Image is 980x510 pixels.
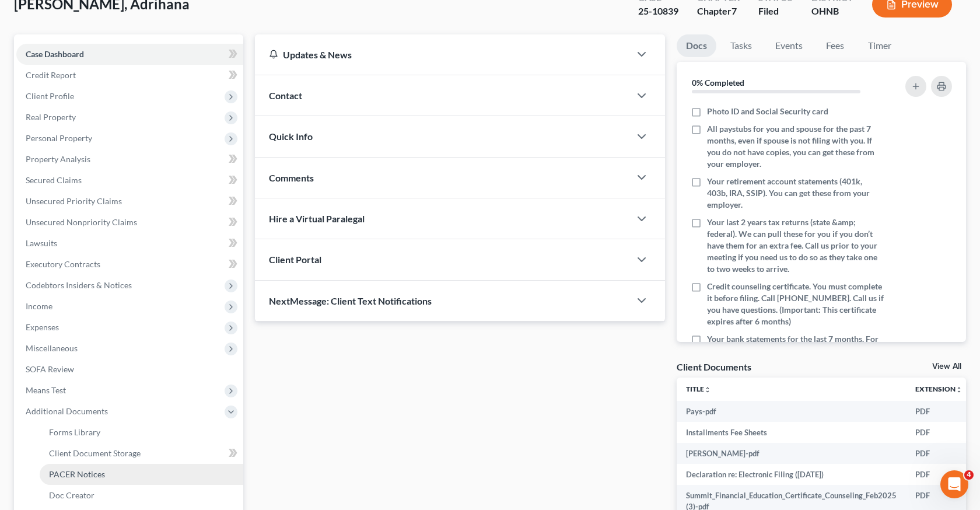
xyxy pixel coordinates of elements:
[964,470,974,480] span: 4
[707,281,884,327] span: Credit counseling certificate. You must complete it before filing. Call [PHONE_NUMBER]. Call us i...
[758,5,793,18] div: Filed
[269,131,313,142] span: Quick Info
[26,49,84,59] span: Case Dashboard
[16,254,243,275] a: Executory Contracts
[269,295,432,306] span: NextMessage: Client Text Notifications
[40,464,243,485] a: PACER Notices
[707,176,884,211] span: Your retirement account statements (401k, 403b, IRA, SSIP). You can get these from your employer.
[49,448,141,458] span: Client Document Storage
[731,5,737,16] span: 7
[26,238,57,248] span: Lawsuits
[26,259,100,269] span: Executory Contracts
[26,217,137,227] span: Unsecured Nonpriority Claims
[707,216,884,275] span: Your last 2 years tax returns (state &amp; federal). We can pull these for you if you don’t have ...
[956,386,963,393] i: unfold_more
[26,133,92,143] span: Personal Property
[26,91,74,101] span: Client Profile
[16,191,243,212] a: Unsecured Priority Claims
[692,78,744,88] strong: 0% Completed
[269,213,365,224] span: Hire a Virtual Paralegal
[49,490,94,500] span: Doc Creator
[638,5,678,18] div: 25-10839
[677,464,906,485] td: Declaration re: Electronic Filing ([DATE])
[269,172,314,183] span: Comments
[940,470,968,498] iframe: Intercom live chat
[16,212,243,233] a: Unsecured Nonpriority Claims
[16,233,243,254] a: Lawsuits
[26,70,76,80] span: Credit Report
[811,5,853,18] div: OHNB
[16,149,243,170] a: Property Analysis
[269,48,616,61] div: Updates & News
[26,175,82,185] span: Secured Claims
[677,401,906,422] td: Pays-pdf
[49,469,105,479] span: PACER Notices
[26,406,108,416] span: Additional Documents
[859,34,901,57] a: Timer
[26,322,59,332] span: Expenses
[269,90,302,101] span: Contact
[932,362,961,371] a: View All
[26,154,90,164] span: Property Analysis
[906,443,972,464] td: PDF
[707,106,828,117] span: Photo ID and Social Security card
[26,280,132,290] span: Codebtors Insiders & Notices
[766,34,812,57] a: Events
[677,34,716,57] a: Docs
[721,34,761,57] a: Tasks
[915,385,963,393] a: Extensionunfold_more
[707,333,884,357] span: Your bank statements for the last 7 months. For all accounts.
[906,464,972,485] td: PDF
[269,254,321,265] span: Client Portal
[686,385,711,393] a: Titleunfold_more
[49,427,100,437] span: Forms Library
[40,485,243,506] a: Doc Creator
[16,65,243,86] a: Credit Report
[704,386,711,393] i: unfold_more
[26,385,66,395] span: Means Test
[697,5,740,18] div: Chapter
[677,361,751,373] div: Client Documents
[817,34,854,57] a: Fees
[16,359,243,380] a: SOFA Review
[40,443,243,464] a: Client Document Storage
[26,343,78,353] span: Miscellaneous
[26,364,74,374] span: SOFA Review
[677,443,906,464] td: [PERSON_NAME]-pdf
[26,301,52,311] span: Income
[677,422,906,443] td: Installments Fee Sheets
[40,422,243,443] a: Forms Library
[16,44,243,65] a: Case Dashboard
[906,422,972,443] td: PDF
[26,196,122,206] span: Unsecured Priority Claims
[26,112,76,122] span: Real Property
[707,123,884,170] span: All paystubs for you and spouse for the past 7 months, even if spouse is not filing with you. If ...
[16,170,243,191] a: Secured Claims
[906,401,972,422] td: PDF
